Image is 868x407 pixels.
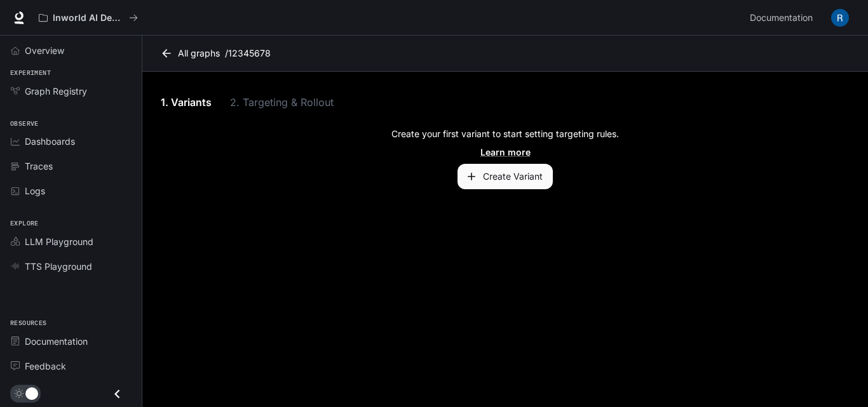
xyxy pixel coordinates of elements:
[25,44,64,57] span: Overview
[480,145,531,159] a: Learn more
[25,335,88,348] span: Documentation
[158,87,215,117] a: 1. Variants
[5,80,137,102] a: Graph Registry
[831,9,849,27] img: User avatar
[5,230,137,253] a: LLM Playground
[25,135,75,148] span: Dashboards
[25,359,66,373] span: Feedback
[158,87,853,117] div: lab API tabs example
[158,41,225,66] a: All graphs
[5,130,137,152] a: Dashboards
[225,47,271,60] p: / 12345678
[458,164,553,189] button: Create Variant
[25,184,45,197] span: Logs
[25,235,93,248] span: LLM Playground
[5,330,137,352] a: Documentation
[5,155,137,177] a: Traces
[33,5,144,30] button: All workspaces
[5,39,137,62] a: Overview
[5,355,137,377] a: Feedback
[827,5,853,30] button: User avatar
[53,13,124,23] p: Inworld AI Demos
[750,10,813,26] span: Documentation
[103,381,132,407] button: Close drawer
[25,159,53,173] span: Traces
[5,180,137,202] a: Logs
[25,84,87,98] span: Graph Registry
[5,255,137,277] a: TTS Playground
[745,5,822,30] a: Documentation
[25,386,38,400] span: Dark mode toggle
[25,260,92,273] span: TTS Playground
[391,128,619,140] p: Create your first variant to start setting targeting rules.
